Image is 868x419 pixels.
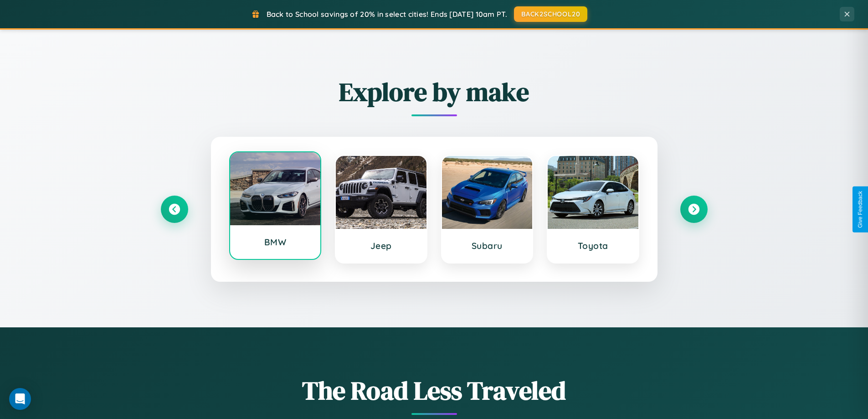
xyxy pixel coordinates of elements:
button: BACK2SCHOOL20 [514,6,587,22]
h3: Jeep [345,240,417,251]
h3: Toyota [557,240,629,251]
h1: The Road Less Traveled [161,373,708,408]
div: Give Feedback [857,191,863,228]
h3: BMW [239,237,312,248]
div: Open Intercom Messenger [9,388,31,410]
span: Back to School savings of 20% in select cities! Ends [DATE] 10am PT. [267,10,507,19]
h3: Subaru [451,240,524,251]
h2: Explore by make [161,74,708,109]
